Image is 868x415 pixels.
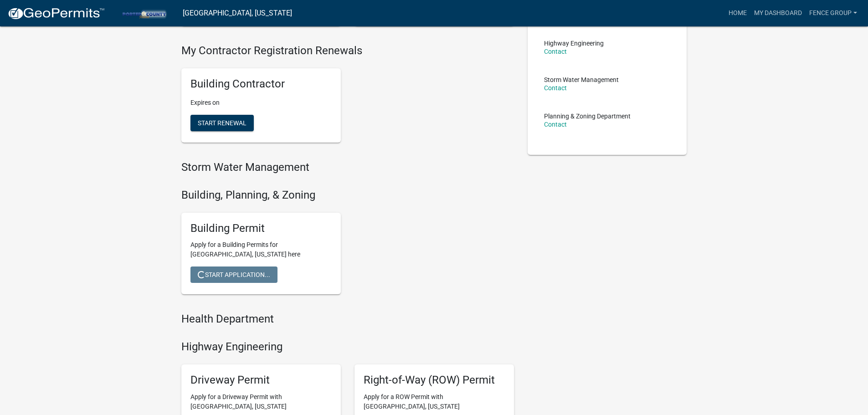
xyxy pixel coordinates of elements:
button: Start Application... [190,266,277,283]
p: Apply for a ROW Permit with [GEOGRAPHIC_DATA], [US_STATE] [364,392,505,411]
p: Storm Water Management [544,77,619,83]
h4: Storm Water Management [181,161,514,174]
wm-registration-list-section: My Contractor Registration Renewals [181,44,514,150]
p: Highway Engineering [544,40,604,46]
button: Start Renewal [190,115,254,131]
a: Home [725,5,750,22]
p: Planning & Zoning Department [544,113,631,119]
a: Contact [544,48,567,55]
a: Contact [544,84,567,92]
a: Fence Group [806,5,861,22]
h4: Health Department [181,313,514,326]
p: Expires on [190,98,332,108]
h5: Right-of-Way (ROW) Permit [364,374,505,387]
img: Porter County, Indiana [112,7,175,19]
p: Apply for a Building Permits for [GEOGRAPHIC_DATA], [US_STATE] here [190,240,332,259]
h5: Driveway Permit [190,374,332,387]
h5: Building Permit [190,222,332,235]
h5: Building Contractor [190,77,332,91]
a: Contact [544,121,567,128]
span: Start Application... [198,271,270,278]
h4: Highway Engineering [181,340,514,354]
a: [GEOGRAPHIC_DATA], [US_STATE] [183,5,292,21]
h4: Building, Planning, & Zoning [181,189,514,202]
h4: My Contractor Registration Renewals [181,44,514,57]
a: My Dashboard [750,5,806,22]
span: Start Renewal [198,119,247,127]
p: Apply for a Driveway Permit with [GEOGRAPHIC_DATA], [US_STATE] [190,392,332,411]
